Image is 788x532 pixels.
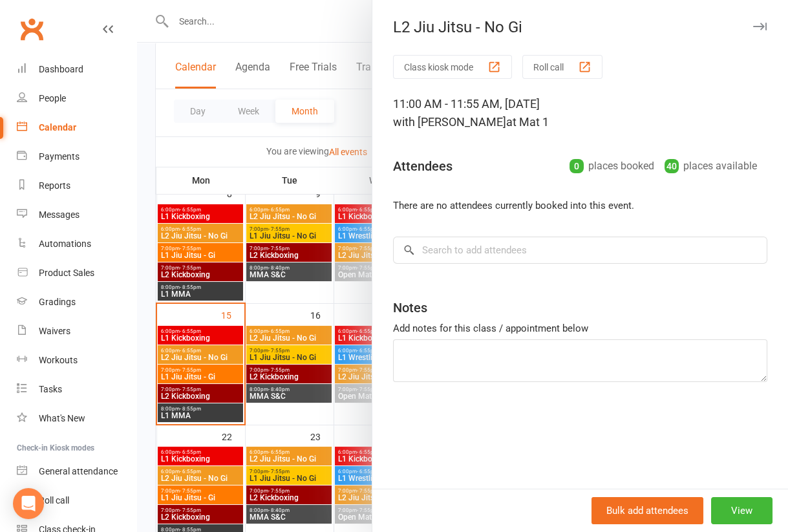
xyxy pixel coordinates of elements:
div: General attendance [39,466,118,476]
div: Calendar [39,122,76,133]
div: People [39,93,66,103]
a: General attendance kiosk mode [17,457,136,486]
div: 40 [665,159,679,173]
button: Bulk add attendees [591,497,703,524]
div: Add notes for this class / appointment below [393,321,767,336]
a: Workouts [17,346,136,375]
a: Roll call [17,486,136,515]
div: What's New [39,413,85,423]
span: with [PERSON_NAME] [393,115,506,129]
button: Roll call [522,55,602,79]
div: 11:00 AM - 11:55 AM, [DATE] [393,95,767,131]
li: There are no attendees currently booked into this event. [393,198,767,213]
div: Waivers [39,326,70,336]
div: places booked [570,157,654,175]
div: places available [665,157,757,175]
a: Product Sales [17,259,136,288]
div: 0 [570,159,584,173]
a: What's New [17,404,136,433]
a: Payments [17,142,136,171]
a: Waivers [17,317,136,346]
a: Dashboard [17,55,136,84]
a: Messages [17,200,136,229]
button: View [711,497,772,524]
div: Notes [393,299,427,317]
div: Gradings [39,297,76,307]
div: Dashboard [39,64,83,74]
a: Clubworx [16,13,48,45]
div: Automations [39,239,91,249]
div: Messages [39,209,80,220]
div: L2 Jiu Jitsu - No Gi [372,18,788,36]
input: Search to add attendees [393,237,767,264]
div: Roll call [39,495,69,505]
a: Gradings [17,288,136,317]
a: Tasks [17,375,136,404]
div: Payments [39,151,80,162]
div: Reports [39,180,70,191]
div: Tasks [39,384,62,394]
a: People [17,84,136,113]
span: at Mat 1 [506,115,549,129]
button: Class kiosk mode [393,55,512,79]
div: Workouts [39,355,78,365]
div: Attendees [393,157,453,175]
div: Product Sales [39,268,94,278]
div: Open Intercom Messenger [13,488,44,519]
a: Calendar [17,113,136,142]
a: Reports [17,171,136,200]
a: Automations [17,229,136,259]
